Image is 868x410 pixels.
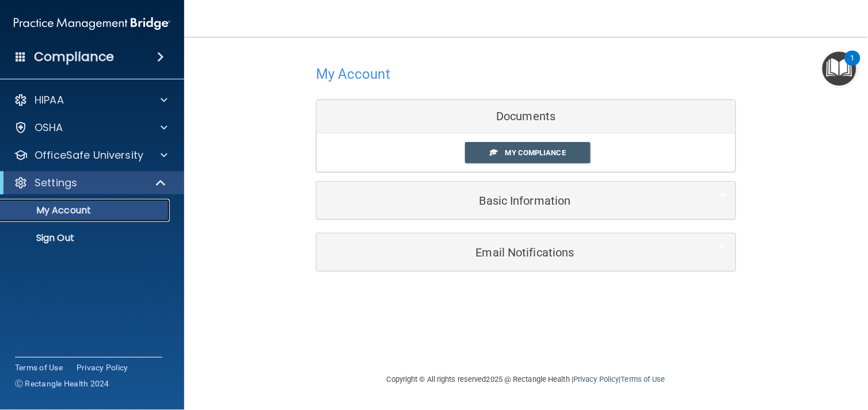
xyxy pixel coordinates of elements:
[823,52,856,86] button: Open Resource Center, 1 new notification
[14,176,167,190] a: Settings
[505,148,566,157] span: My Compliance
[35,121,63,135] p: OSHA
[14,12,170,35] img: PMB logo
[325,239,727,265] a: Email Notifications
[14,148,167,162] a: OfficeSafe University
[325,246,692,259] h5: Email Notifications
[316,361,736,398] div: Copyright © All rights reserved 2025 @ Rectangle Health | |
[14,93,167,107] a: HIPAA
[15,362,63,373] a: Terms of Use
[670,345,854,390] iframe: Drift Widget Chat Controller
[325,187,727,213] a: Basic Information
[7,232,165,244] p: Sign Out
[14,121,167,135] a: OSHA
[851,58,855,73] div: 1
[35,148,143,162] p: OfficeSafe University
[77,362,128,373] a: Privacy Policy
[325,194,692,207] h5: Basic Information
[316,67,390,82] h4: My Account
[15,378,109,389] span: Ⓒ Rectangle Health 2024
[317,100,736,133] div: Documents
[7,205,165,216] p: My Account
[621,375,665,384] a: Terms of Use
[573,375,619,384] a: Privacy Policy
[35,176,77,190] p: Settings
[35,93,64,107] p: HIPAA
[34,49,114,65] h4: Compliance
